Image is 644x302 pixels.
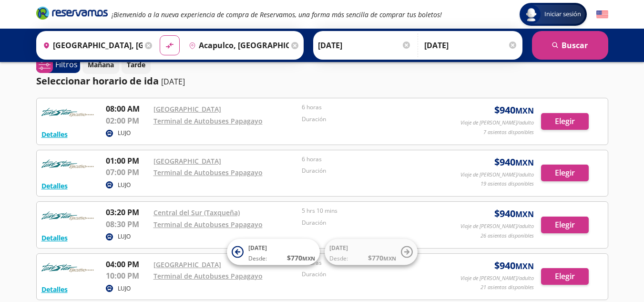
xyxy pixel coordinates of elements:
[532,31,608,60] button: Buscar
[41,259,94,278] img: RESERVAMOS
[153,116,263,125] a: Terminal de Autobuses Papagayo
[302,167,446,175] p: Duración
[460,171,534,179] p: Viaje de [PERSON_NAME]/adulto
[88,60,114,70] p: Mañana
[541,165,589,181] button: Elegir
[318,33,411,57] input: Elegir Fecha
[36,6,108,23] a: Brand Logo
[541,268,589,285] button: Elegir
[153,208,240,217] a: Central del Sur (Taxqueña)
[106,270,149,281] p: 10:00 PM
[368,253,396,263] span: $ 770
[153,260,221,269] a: [GEOGRAPHIC_DATA]
[541,217,589,233] button: Elegir
[41,155,94,174] img: RESERVAMOS
[161,76,185,87] p: [DATE]
[515,209,534,219] small: MXN
[153,220,263,229] a: Terminal de Autobuses Papagayo
[153,104,221,114] a: [GEOGRAPHIC_DATA]
[127,60,145,70] p: Tarde
[106,207,149,218] p: 03:20 PM
[248,244,267,252] span: [DATE]
[302,115,446,124] p: Duración
[483,128,534,136] p: 7 asientos disponibles
[541,10,585,19] span: Iniciar sesión
[515,105,534,116] small: MXN
[106,155,149,167] p: 01:00 PM
[106,167,149,178] p: 07:00 PM
[480,283,534,292] p: 21 asientos disponibles
[424,33,518,57] input: Opcional
[106,103,149,115] p: 08:00 AM
[325,239,418,265] button: [DATE]Desde:$770MXN
[36,74,159,88] p: Seleccionar horario de ida
[460,222,534,230] p: Viaje de [PERSON_NAME]/adulto
[118,284,131,293] p: LUJO
[118,129,131,137] p: LUJO
[41,103,94,122] img: RESERVAMOS
[122,55,151,74] button: Tarde
[302,103,446,112] p: 6 horas
[383,255,396,262] small: MXN
[153,271,263,281] a: Terminal de Autobuses Papagayo
[494,259,534,273] span: $ 940
[494,155,534,169] span: $ 940
[106,259,149,270] p: 04:00 PM
[82,55,119,74] button: Mañana
[515,261,534,271] small: MXN
[153,168,263,177] a: Terminal de Autobuses Papagayo
[118,232,131,241] p: LUJO
[515,157,534,168] small: MXN
[106,219,149,230] p: 08:30 PM
[112,10,442,19] em: ¡Bienvenido a la nueva experiencia de compra de Reservamos, una forma más sencilla de comprar tus...
[596,9,608,21] button: English
[302,155,446,164] p: 6 horas
[39,33,143,57] input: Buscar Origen
[36,6,108,20] i: Brand Logo
[41,207,94,226] img: RESERVAMOS
[329,254,348,263] span: Desde:
[541,113,589,130] button: Elegir
[480,180,534,188] p: 19 asientos disponibles
[460,274,534,282] p: Viaje de [PERSON_NAME]/adulto
[302,219,446,227] p: Duración
[302,270,446,279] p: Duración
[480,232,534,240] p: 26 asientos disponibles
[460,119,534,127] p: Viaje de [PERSON_NAME]/adulto
[329,244,348,252] span: [DATE]
[302,255,315,262] small: MXN
[55,59,78,70] p: Filtros
[248,254,267,263] span: Desde:
[153,156,221,166] a: [GEOGRAPHIC_DATA]
[41,284,68,294] button: Detalles
[494,103,534,117] span: $ 940
[302,207,446,215] p: 5 hrs 10 mins
[287,253,315,263] span: $ 770
[106,115,149,126] p: 02:00 PM
[185,33,289,57] input: Buscar Destino
[41,181,68,191] button: Detalles
[118,181,131,189] p: LUJO
[41,233,68,243] button: Detalles
[41,129,68,139] button: Detalles
[227,239,320,265] button: [DATE]Desde:$770MXN
[494,207,534,221] span: $ 940
[36,56,80,73] button: 0Filtros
